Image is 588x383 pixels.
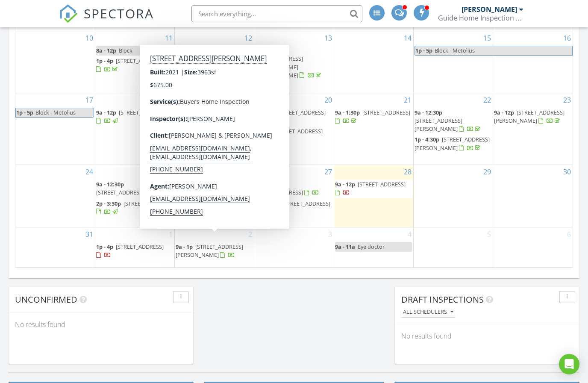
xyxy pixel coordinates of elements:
[255,199,332,217] a: 1p - 2:30p [STREET_ADDRESS]
[191,5,362,22] input: Search everything...
[176,127,253,153] a: 2p - 3:30p [STREET_ADDRESS][PERSON_NAME][PERSON_NAME]
[84,4,154,22] span: SPECTORA
[96,47,116,54] span: 8a - 12p
[176,109,251,124] a: 9a - 1:45p [STREET_ADDRESS]
[493,93,573,165] td: Go to August 23, 2025
[176,108,253,126] a: 9a - 1:45p [STREET_ADDRESS]
[84,227,95,241] a: Go to August 31, 2025
[335,109,360,116] span: 9a - 1:30p
[9,313,193,336] div: No results found
[95,93,174,165] td: Go to August 18, 2025
[84,93,95,107] a: Go to August 17, 2025
[255,47,283,54] span: 9a - 12:30p
[96,243,164,259] a: 1p - 4p [STREET_ADDRESS]
[403,309,453,315] div: All schedulers
[15,93,95,165] td: Go to August 17, 2025
[255,127,323,143] a: 1p - 5p [STREET_ADDRESS]
[323,93,334,107] a: Go to August 20, 2025
[413,165,493,227] td: Go to August 29, 2025
[95,31,174,93] td: Go to August 11, 2025
[415,136,490,151] a: 1p - 4:30p [STREET_ADDRESS][PERSON_NAME]
[176,127,200,135] span: 2p - 3:30p
[482,31,493,45] a: Go to August 15, 2025
[362,109,410,116] span: [STREET_ADDRESS]
[562,93,573,107] a: Go to August 23, 2025
[493,227,573,267] td: Go to September 6, 2025
[562,165,573,179] a: Go to August 30, 2025
[462,5,517,14] div: [PERSON_NAME]
[123,200,171,207] span: [STREET_ADDRESS]
[243,93,254,107] a: Go to August 19, 2025
[176,127,251,151] a: 2p - 3:30p [STREET_ADDRESS][PERSON_NAME][PERSON_NAME]
[163,165,174,179] a: Go to August 25, 2025
[176,47,243,71] a: 9a - 12:30p [STREET_ADDRESS][PERSON_NAME]
[176,180,253,198] a: 9a - 2:45p [STREET_ADDRESS]
[494,109,564,124] a: 9a - 12p [STREET_ADDRESS][PERSON_NAME]
[247,227,254,241] a: Go to September 2, 2025
[335,108,412,126] a: 9a - 1:30p [STREET_ADDRESS]
[176,47,203,54] span: 9a - 12:30p
[96,180,173,198] a: 9a - 12:30p [STREET_ADDRESS]
[96,243,113,250] span: 1p - 4p
[176,55,223,71] span: [STREET_ADDRESS][PERSON_NAME]
[435,47,475,54] span: Block - Metolius
[163,93,174,107] a: Go to August 18, 2025
[176,74,208,82] span: 3:50p - 4:50p
[334,31,413,93] td: Go to August 14, 2025
[415,135,492,153] a: 1p - 4:30p [STREET_ADDRESS][PERSON_NAME]
[255,200,280,207] span: 1p - 2:30p
[326,227,334,241] a: Go to September 3, 2025
[415,136,490,151] span: [STREET_ADDRESS][PERSON_NAME]
[494,109,514,116] span: 9a - 12p
[415,117,462,133] span: [STREET_ADDRESS][PERSON_NAME]
[116,57,164,65] span: [STREET_ADDRESS]
[119,47,132,54] span: Block
[176,243,193,250] span: 9a - 1p
[96,180,168,196] a: 9a - 12:30p [STREET_ADDRESS]
[176,180,251,196] a: 9a - 2:45p [STREET_ADDRESS]
[358,243,385,250] span: Eye doctor
[243,31,254,45] a: Go to August 12, 2025
[15,31,95,93] td: Go to August 10, 2025
[254,227,334,267] td: Go to September 3, 2025
[59,4,78,23] img: The Best Home Inspection Software - Spectora
[255,127,332,145] a: 1p - 5p [STREET_ADDRESS]
[35,109,76,116] span: Block - Metolius
[255,55,303,79] span: [STREET_ADDRESS][PERSON_NAME][PERSON_NAME]
[96,200,121,207] span: 2p - 3:30p
[335,180,406,196] a: 9a - 12p [STREET_ADDRESS]
[15,294,77,305] span: Unconfirmed
[211,74,244,82] span: Orthodontist
[255,109,326,124] a: 9a - 12p [STREET_ADDRESS]
[323,31,334,45] a: Go to August 13, 2025
[175,31,254,93] td: Go to August 12, 2025
[255,180,319,196] a: 9a - 10:30a [STREET_ADDRESS]
[255,189,303,196] span: [STREET_ADDRESS]
[15,165,95,227] td: Go to August 24, 2025
[335,109,410,124] a: 9a - 1:30p [STREET_ADDRESS]
[96,57,113,65] span: 1p - 4p
[335,180,355,188] span: 9a - 12p
[255,47,323,79] a: 9a - 12:30p [STREET_ADDRESS][PERSON_NAME][PERSON_NAME]
[175,93,254,165] td: Go to August 19, 2025
[96,108,173,126] a: 9a - 12p [STREET_ADDRESS]
[175,227,254,267] td: Go to September 2, 2025
[96,56,173,74] a: 1p - 4p [STREET_ADDRESS]
[493,31,573,93] td: Go to August 16, 2025
[565,227,573,241] a: Go to September 6, 2025
[415,109,442,116] span: 9a - 12:30p
[413,93,493,165] td: Go to August 22, 2025
[203,109,251,116] span: [STREET_ADDRESS]
[96,189,144,196] span: [STREET_ADDRESS]
[176,109,200,116] span: 9a - 1:45p
[413,227,493,267] td: Go to September 5, 2025
[401,306,455,318] button: All schedulers
[255,108,332,126] a: 9a - 12p [STREET_ADDRESS]
[395,324,579,348] div: No results found
[254,31,334,93] td: Go to August 13, 2025
[415,136,439,143] span: 1p - 4:30p
[255,180,283,188] span: 9a - 10:30a
[255,180,332,198] a: 9a - 10:30a [STREET_ADDRESS]
[278,109,326,116] span: [STREET_ADDRESS]
[96,242,173,260] a: 1p - 4p [STREET_ADDRESS]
